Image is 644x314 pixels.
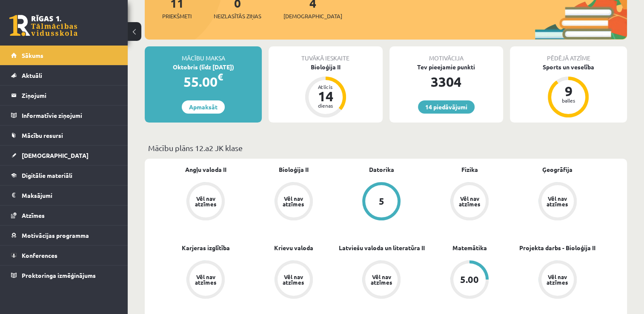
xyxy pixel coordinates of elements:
[182,243,230,252] a: Karjeras izglītība
[11,265,117,285] a: Proktoringa izmēģinājums
[338,260,426,300] a: Vēl nav atzīmes
[510,63,627,71] div: Sports un veselība
[513,182,601,222] a: Vēl nav atzīmes
[369,274,393,285] div: Vēl nav atzīmes
[250,182,338,222] a: Vēl nav atzīmes
[11,146,117,165] a: [DEMOGRAPHIC_DATA]
[22,71,42,79] span: Aktuāli
[274,243,313,252] a: Krievu valoda
[11,86,117,105] a: Ziņojumi
[369,165,394,174] a: Datorika
[22,271,96,279] span: Proktoringa izmēģinājums
[555,84,581,98] div: 9
[182,100,225,114] a: Apmaksāt
[389,46,503,63] div: Motivācija
[513,260,601,300] a: Vēl nav atzīmes
[542,165,572,174] a: Ģeogrāfija
[338,243,424,252] a: Latviešu valoda un literatūra II
[379,197,384,206] div: 5
[218,71,223,83] span: €
[389,71,503,92] div: 3304
[519,243,595,252] a: Projekta darbs - Bioloģija II
[22,251,57,259] span: Konferences
[555,98,581,103] div: balles
[11,166,117,185] a: Digitālie materiāli
[282,196,306,207] div: Vēl nav atzīmes
[546,196,570,207] div: Vēl nav atzīmes
[22,131,63,139] span: Mācību resursi
[313,84,338,89] div: Atlicis
[162,12,192,20] span: Priekšmeti
[338,182,426,222] a: 5
[145,46,262,63] div: Mācību maksa
[11,226,117,245] a: Motivācijas programma
[460,275,479,284] div: 5.00
[546,274,570,285] div: Vēl nav atzīmes
[194,196,218,207] div: Vēl nav atzīmes
[11,46,117,65] a: Sākums
[426,260,514,300] a: 5.00
[283,12,342,20] span: [DEMOGRAPHIC_DATA]
[11,206,117,225] a: Atzīmes
[11,126,117,145] a: Mācību resursi
[458,196,481,207] div: Vēl nav atzīmes
[11,106,117,125] a: Informatīvie ziņojumi
[162,182,250,222] a: Vēl nav atzīmes
[452,243,487,252] a: Matemātika
[22,106,117,125] legend: Informatīvie ziņojumi
[22,151,89,159] span: [DEMOGRAPHIC_DATA]
[461,165,478,174] a: Fizika
[194,274,218,285] div: Vēl nav atzīmes
[22,86,117,105] legend: Ziņojumi
[250,260,338,300] a: Vēl nav atzīmes
[269,46,382,63] div: Tuvākā ieskaite
[11,245,117,265] a: Konferences
[185,165,226,174] a: Angļu valoda II
[214,12,261,20] span: Neizlasītās ziņas
[282,274,306,285] div: Vēl nav atzīmes
[162,260,250,300] a: Vēl nav atzīmes
[313,89,338,103] div: 14
[269,63,382,119] a: Bioloģija II Atlicis 14 dienas
[22,186,117,205] legend: Maksājumi
[418,100,475,114] a: 14 piedāvājumi
[426,182,514,222] a: Vēl nav atzīmes
[313,103,338,108] div: dienas
[22,231,89,239] span: Motivācijas programma
[145,71,262,92] div: 55.00
[389,63,503,71] div: Tev pieejamie punkti
[22,171,72,179] span: Digitālie materiāli
[11,186,117,205] a: Maksājumi
[11,66,117,85] a: Aktuāli
[145,63,262,71] div: Oktobris (līdz [DATE])
[279,165,309,174] a: Bioloģija II
[510,46,627,63] div: Pēdējā atzīme
[148,142,624,154] p: Mācību plāns 12.a2 JK klase
[9,15,77,36] a: Rīgas 1. Tālmācības vidusskola
[22,51,43,59] span: Sākums
[510,63,627,119] a: Sports un veselība 9 balles
[269,63,382,71] div: Bioloģija II
[22,211,45,219] span: Atzīmes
